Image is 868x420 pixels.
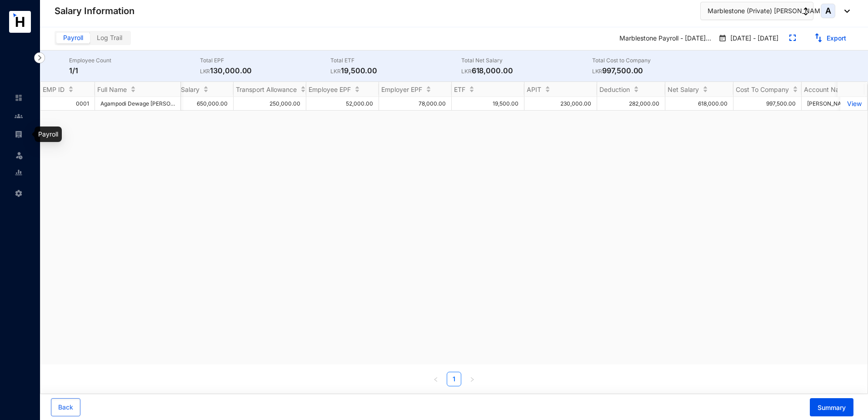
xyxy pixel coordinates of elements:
[447,372,461,386] li: 1
[804,86,848,93] span: Account Name
[708,6,832,16] span: Marblestone (Private) [PERSON_NAME]...
[234,82,306,97] th: Transport Allowance
[597,97,665,111] td: 282,000.00
[15,112,23,120] img: people-unselected.118708e94b43a90eceab.svg
[807,31,853,46] button: Export
[733,82,802,97] th: Cost To Company
[7,163,29,182] li: Reports
[447,372,461,386] a: 1
[524,82,597,97] th: APIT
[597,82,665,97] th: Deduction
[7,89,29,107] li: Home
[330,67,341,76] p: LKR
[718,34,727,43] img: payroll-calender.2a2848c9e82147e90922403bdc96c587.svg
[461,56,592,65] p: Total Net Salary
[58,403,73,412] span: Back
[818,403,846,412] span: Summary
[69,65,200,76] p: 1/1
[789,35,796,41] img: expand.44ba77930b780aef2317a7ddddf64422.svg
[234,97,306,111] td: 250,000.00
[15,151,24,160] img: leave-unselected.2934df6273408c3f84d9.svg
[452,82,524,97] th: ETF
[161,97,234,111] td: 650,000.00
[379,82,452,97] th: Employer EPF
[592,65,723,76] p: 997,500.00
[700,2,813,20] button: Marblestone (Private) [PERSON_NAME]...
[95,82,181,97] th: Full Name
[51,398,80,416] button: Back
[599,86,630,93] span: Deduction
[306,82,379,97] th: Employee EPF
[330,56,461,65] p: Total ETF
[592,67,603,76] p: LKR
[200,67,210,76] p: LKR
[15,130,23,138] img: payroll-unselected.b590312f920e76f0c668.svg
[810,398,853,416] button: Summary
[69,56,200,65] p: Employee Count
[668,86,699,93] span: Net Salary
[465,372,479,386] button: right
[803,404,853,411] a: Summary
[55,5,135,17] p: Salary Information
[15,189,23,197] img: settings-unselected.1febfda315e6e19643a1.svg
[461,65,592,76] p: 618,000.00
[840,10,850,13] img: dropdown-black.8e83cc76930a90b1a4fdb6d089b7bf3a.svg
[379,97,452,111] td: 78,000.00
[846,100,862,107] a: View
[161,82,234,97] th: Basic Salary
[306,97,379,111] td: 52,000.00
[100,100,195,107] span: Agampodi Dewage [PERSON_NAME]
[524,97,597,111] td: 230,000.00
[827,34,846,42] a: Export
[469,377,475,382] span: right
[665,97,733,111] td: 618,000.00
[612,31,715,46] p: Marblestone Payroll - [DATE]...
[592,56,723,65] p: Total Cost to Company
[454,86,465,93] span: ETF
[7,125,29,143] li: Payroll
[309,86,351,93] span: Employee EPF
[236,86,297,93] span: Transport Allowance
[97,86,127,93] span: Full Name
[433,377,439,382] span: left
[15,168,23,177] img: report-unselected.e6a6b4230fc7da01f883.svg
[461,67,472,76] p: LKR
[7,107,29,125] li: Contacts
[43,86,65,93] span: EMP ID
[825,7,831,15] span: A
[465,372,479,386] li: Next Page
[40,82,95,97] th: EMP ID
[63,34,83,41] span: Payroll
[330,65,461,76] p: 19,500.00
[200,65,331,76] p: 130,000.00
[34,52,45,63] img: nav-icon-right.af6afadce00d159da59955279c43614e.svg
[665,82,733,97] th: Net Salary
[429,372,443,386] button: left
[163,86,200,93] span: Basic Salary
[15,94,23,102] img: home-unselected.a29eae3204392db15eaf.svg
[727,34,778,44] p: [DATE] - [DATE]
[814,33,823,42] img: export.331d0dd4d426c9acf19646af862b8729.svg
[803,7,808,15] img: up-down-arrow.74152d26bf9780fbf563ca9c90304185.svg
[381,86,422,93] span: Employer EPF
[429,372,443,386] li: Previous Page
[200,56,331,65] p: Total EPF
[40,97,95,111] td: 0001
[97,34,122,41] span: Log Trail
[733,97,802,111] td: 997,500.00
[736,86,789,93] span: Cost To Company
[452,97,524,111] td: 19,500.00
[527,86,541,93] span: APIT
